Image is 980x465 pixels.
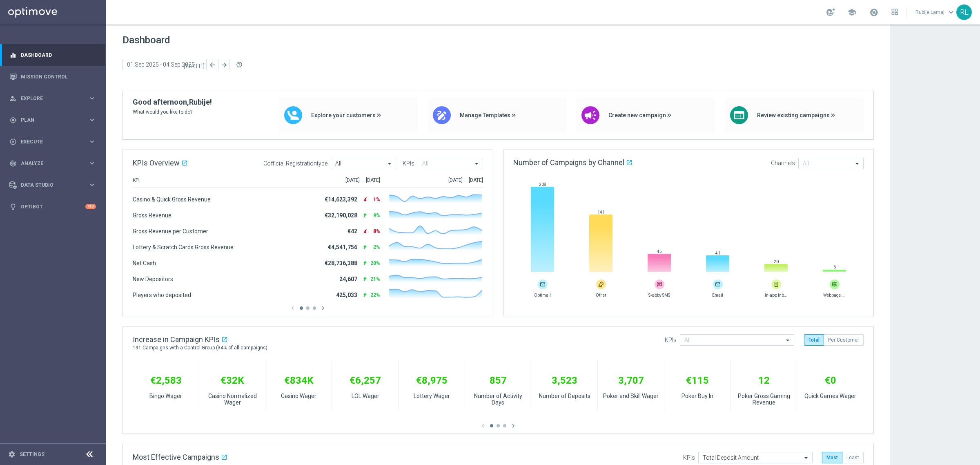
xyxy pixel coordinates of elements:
button: Data Studio keyboard_arrow_right [9,182,96,188]
button: person_search Explore keyboard_arrow_right [9,95,96,102]
a: Dashboard [21,44,96,66]
i: keyboard_arrow_right [88,138,96,145]
span: Explore [21,96,88,101]
i: track_changes [9,160,17,167]
div: Data Studio [9,181,88,189]
button: gps_fixed Plan keyboard_arrow_right [9,117,96,123]
i: gps_fixed [9,116,17,124]
button: Mission Control [9,74,96,80]
i: person_search [9,95,17,102]
div: Optibot [9,196,96,217]
span: school [847,8,856,17]
span: keyboard_arrow_down [947,8,955,17]
div: Analyze [9,160,88,167]
div: Execute [9,138,88,145]
div: Dashboard [9,44,96,66]
div: Mission Control [9,66,96,87]
i: keyboard_arrow_right [88,159,96,167]
button: track_changes Analyze keyboard_arrow_right [9,160,96,167]
i: keyboard_arrow_right [88,94,96,102]
button: play_circle_outline Execute keyboard_arrow_right [9,139,96,145]
i: keyboard_arrow_right [88,181,96,189]
a: Mission Control [21,66,96,87]
i: settings [8,451,16,458]
i: equalizer [9,51,17,59]
span: Data Studio [21,183,88,188]
div: Explore [9,95,88,102]
button: lightbulb Optibot +10 [9,203,96,210]
span: Plan [21,118,88,123]
span: Execute [21,139,88,144]
i: keyboard_arrow_right [88,116,96,124]
span: Analyze [21,161,88,166]
i: lightbulb [9,203,17,210]
a: Rubije Lamajkeyboard_arrow_down [915,6,956,18]
i: play_circle_outline [9,138,17,145]
div: Plan [9,116,88,124]
a: Settings [20,452,45,457]
button: equalizer Dashboard [9,52,96,58]
div: +10 [85,204,96,209]
a: Optibot [21,196,85,217]
div: RL [956,4,972,20]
